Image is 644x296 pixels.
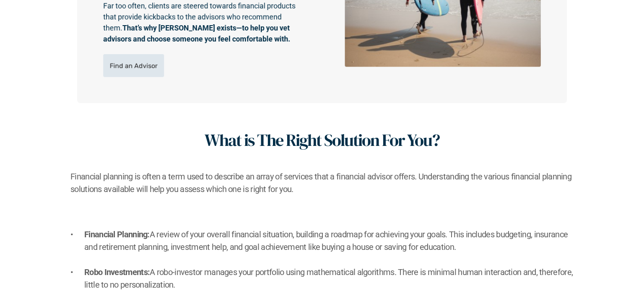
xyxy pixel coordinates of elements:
a: Find an Advisor [103,55,164,78]
h2: A review of your overall financial situation, building a roadmap for achieving your goals. This i... [84,228,574,253]
strong: Robo Investments: [84,267,150,277]
strong: That’s why [PERSON_NAME] exists—to help you vet advisors and choose someone you feel comfortable ... [103,24,291,44]
h1: What is The Right Solution For You? [205,130,439,150]
p: A robo-investor manages your portfolio using mathematical algorithms. There is minimal human inte... [84,266,574,291]
h2: Financial planning is often a term used to describe an array of services that a financial advisor... [70,170,574,195]
p: Find an Advisor [110,62,158,70]
p: Far too often, clients are steered towards financial products that provide kickbacks to the advis... [103,0,308,44]
strong: Financial Planning: [84,229,150,239]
